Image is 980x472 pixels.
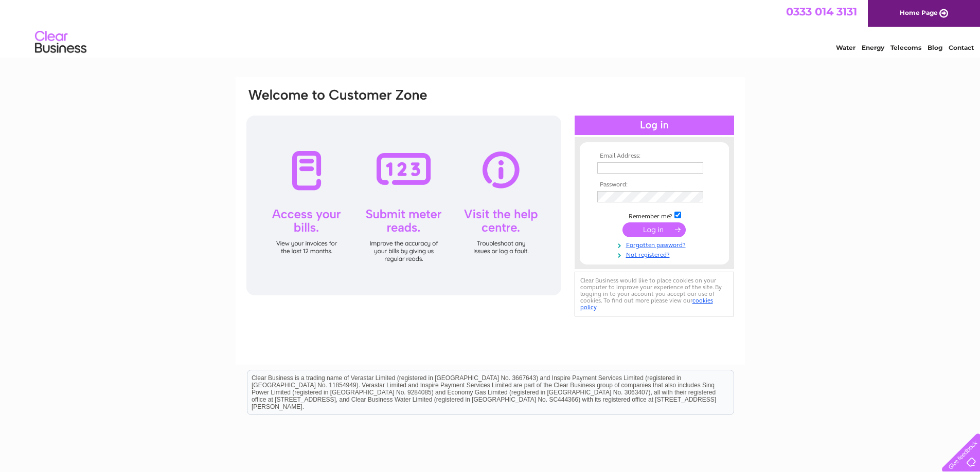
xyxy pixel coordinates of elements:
div: Clear Business is a trading name of Verastar Limited (registered in [GEOGRAPHIC_DATA] No. 3667643... [247,6,734,50]
input: Submit [622,222,686,237]
a: Telecoms [890,44,921,51]
a: Forgotten password? [597,239,714,249]
a: Not registered? [597,249,714,259]
a: Contact [949,44,974,51]
a: Water [836,44,856,51]
a: Energy [862,44,884,51]
a: 0333 014 3131 [786,5,857,18]
img: logo.png [34,27,87,58]
a: cookies policy [580,297,713,311]
div: Clear Business would like to place cookies on your computer to improve your experience of the sit... [575,272,734,316]
th: Password: [595,181,714,188]
td: Remember me? [595,210,714,220]
a: Blog [928,44,942,51]
th: Email Address: [595,153,714,160]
